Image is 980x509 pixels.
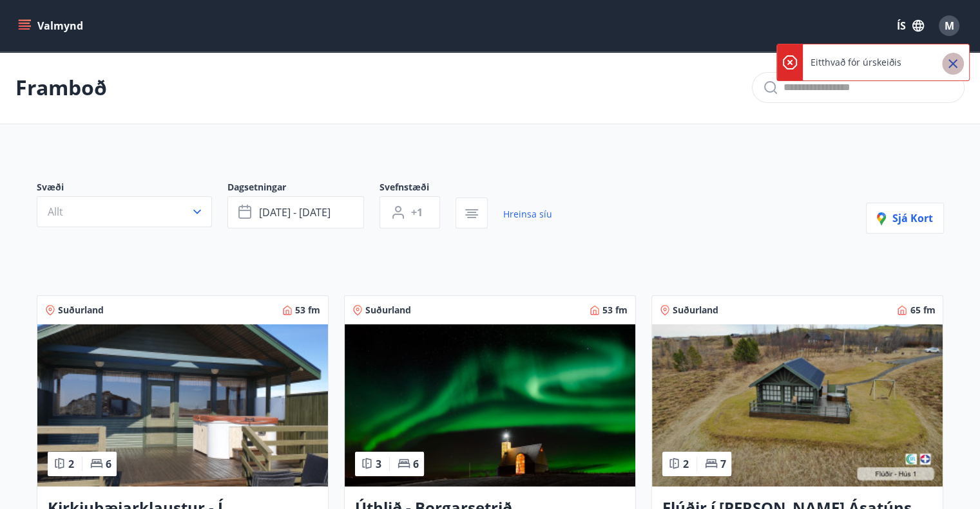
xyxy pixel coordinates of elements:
span: [DATE] - [DATE] [259,205,331,219]
span: 53 fm [295,304,320,317]
button: +1 [380,196,440,228]
button: Close [942,53,964,75]
button: M [934,10,965,41]
button: ÍS [890,14,931,37]
span: +1 [411,205,423,219]
span: 53 fm [602,304,628,317]
span: 6 [106,457,111,471]
span: Svefnstæði [380,181,456,196]
span: Suðurland [365,304,411,317]
p: Framboð [15,73,107,102]
span: 6 [413,457,419,471]
span: Allt [48,205,63,219]
a: Hreinsa síu [503,200,552,228]
span: Suðurland [58,304,104,317]
button: Sjá kort [866,203,944,234]
span: 2 [68,457,74,471]
span: Dagsetningar [227,181,380,196]
img: Paella dish [652,324,943,486]
img: Paella dish [345,324,635,486]
span: 65 fm [910,304,935,317]
span: 7 [720,457,726,471]
span: 2 [683,457,689,471]
button: menu [15,14,88,37]
button: [DATE] - [DATE] [227,196,364,228]
p: Eitthvað fór úrskeiðis [811,56,901,69]
span: Suðurland [673,304,718,317]
span: 3 [376,457,381,471]
button: Allt [37,196,212,227]
span: Svæði [37,181,227,196]
span: M [945,19,954,33]
span: Sjá kort [877,211,933,225]
img: Paella dish [37,324,328,486]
